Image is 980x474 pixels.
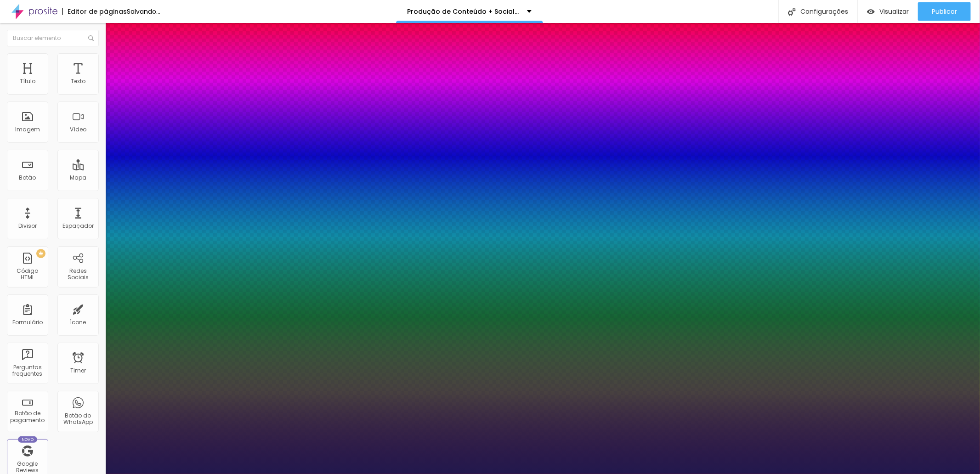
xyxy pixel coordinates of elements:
span: Publicar [932,8,957,15]
div: Imagem [15,126,40,133]
img: Icone [88,35,94,41]
span: Visualizar [879,8,909,15]
input: Buscar elemento [7,30,99,46]
div: Código HTML [9,268,45,281]
div: Perguntas frequentes [9,364,45,378]
div: Editor de páginas [62,8,127,15]
div: Botão do WhatsApp [60,412,96,426]
div: Timer [70,367,86,374]
div: Texto [71,78,85,85]
div: Salvando... [127,8,160,15]
div: Mapa [70,175,86,181]
div: Novo [18,436,38,443]
div: Google Reviews [9,461,45,474]
div: Divisor [18,223,37,229]
p: Produção de Conteúdo + Social Media [408,8,520,15]
div: Vídeo [70,126,86,133]
div: Botão de pagamento [9,410,45,423]
div: Ícone [70,319,86,326]
button: Publicar [918,2,971,21]
div: Título [20,78,35,85]
img: Icone [788,8,796,16]
button: Visualizar [858,2,918,21]
img: view-1.svg [867,8,875,16]
div: Botão [19,175,36,181]
div: Formulário [12,319,43,326]
div: Redes Sociais [60,268,96,281]
div: Espaçador [62,223,94,229]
